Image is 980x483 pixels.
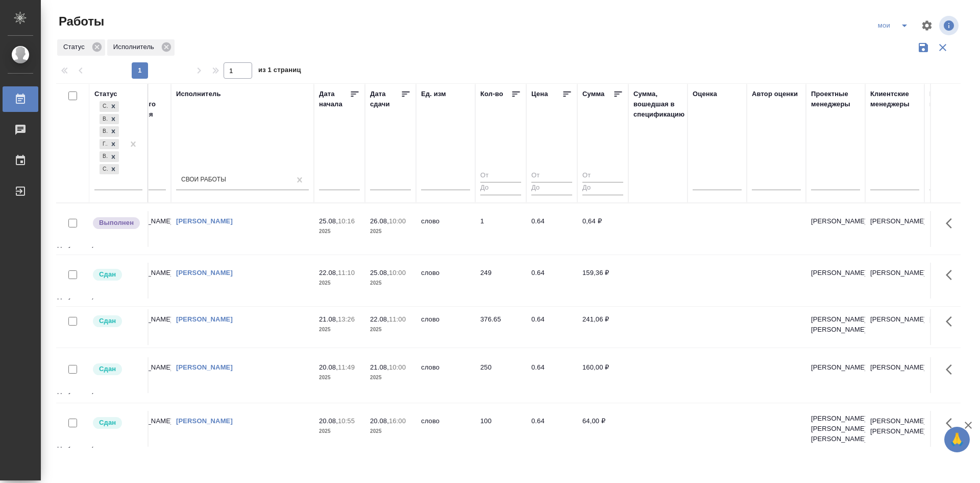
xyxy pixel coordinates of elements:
[319,373,360,383] p: 2025
[416,309,475,345] td: слово
[577,263,628,298] td: 159,36 ₽
[389,269,406,277] p: 10:00
[99,316,116,326] p: Сдан
[370,315,389,323] p: 22.08,
[338,315,355,323] p: 13:26
[319,315,338,323] p: 21.08,
[99,163,120,176] div: Создан, В ожидании, В работе, Готов к работе, Выполнен, Сдан
[416,357,475,393] td: слово
[100,139,108,150] div: Готов к работе
[99,269,116,280] p: Сдан
[319,363,338,371] p: 20.08,
[107,39,175,56] div: Исполнитель
[100,164,108,175] div: Сдан
[176,89,221,99] div: Исполнитель
[389,363,406,371] p: 10:00
[811,89,860,109] div: Проектные менеджеры
[181,175,226,184] div: Свои работы
[176,315,233,323] a: [PERSON_NAME]
[370,278,411,288] p: 2025
[99,113,120,126] div: Создан, В ожидании, В работе, Готов к работе, Выполнен, Сдан
[338,363,355,371] p: 11:49
[389,417,406,425] p: 16:00
[577,357,628,393] td: 160,00 ₽
[475,309,526,345] td: 376.65
[416,211,475,247] td: слово
[53,255,112,306] td: Прямая загрузка (шаблонные документы)
[929,89,978,109] div: Менеджеры верстки
[633,89,684,120] div: Сумма, вошедшая в спецификацию
[99,100,120,113] div: Создан, В ожидании, В работе, Готов к работе, Выполнен, Сдан
[338,269,355,277] p: 11:10
[63,42,88,52] p: Статус
[752,89,798,99] div: Автор оценки
[176,363,233,371] a: [PERSON_NAME]
[870,89,919,109] div: Клиентские менеджеры
[370,217,389,225] p: 26.08,
[370,363,389,371] p: 21.08,
[56,13,104,30] span: Работы
[577,211,628,247] td: 0,64 ₽
[319,217,338,225] p: 25.08,
[944,427,970,452] button: 🙏
[806,357,865,393] td: [PERSON_NAME]
[480,170,521,182] input: От
[939,16,961,35] span: Посмотреть информацию
[319,89,350,109] div: Дата начала
[948,429,966,450] span: 🙏
[94,89,117,99] div: Статус
[319,325,360,335] p: 2025
[865,211,924,247] td: [PERSON_NAME]
[874,17,915,34] div: split button
[370,269,389,277] p: 25.08,
[929,314,978,325] p: [PERSON_NAME]
[811,413,860,444] p: [PERSON_NAME], [PERSON_NAME] [PERSON_NAME]
[531,170,572,182] input: От
[940,411,964,435] button: Здесь прячутся важные кнопки
[92,362,142,376] div: Менеджер проверил работу исполнителя, передает ее на следующий этап
[176,269,233,277] a: [PERSON_NAME]
[370,226,411,237] p: 2025
[370,426,411,436] p: 2025
[100,126,108,137] div: В работе
[99,364,116,374] p: Сдан
[940,263,964,287] button: Здесь прячутся важные кнопки
[480,89,503,99] div: Кол-во
[389,315,406,323] p: 11:00
[806,211,865,247] td: [PERSON_NAME]
[338,417,355,425] p: 10:55
[582,170,623,182] input: От
[370,417,389,425] p: 20.08,
[92,314,142,328] div: Менеджер проверил работу исполнителя, передает ее на следующий этап
[99,138,120,151] div: Создан, В ожидании, В работе, Готов к работе, Выполнен, Сдан
[99,418,116,428] p: Сдан
[92,416,142,430] div: Менеджер проверил работу исполнителя, передает ее на следующий этап
[319,226,360,237] p: 2025
[100,114,108,125] div: В ожидании
[940,357,964,382] button: Здесь прячутся важные кнопки
[99,218,134,228] p: Выполнен
[99,125,120,138] div: Создан, В ожидании, В работе, Готов к работе, Выполнен, Сдан
[176,417,233,425] a: [PERSON_NAME]
[319,426,360,436] p: 2025
[53,403,112,454] td: Прямая загрузка (шаблонные документы)
[865,357,924,393] td: [PERSON_NAME]
[865,309,924,345] td: [PERSON_NAME]
[526,411,577,447] td: 0.64
[100,151,108,162] div: Выполнен
[531,182,572,195] input: До
[319,269,338,277] p: 22.08,
[811,314,860,335] p: [PERSON_NAME], [PERSON_NAME]...
[319,278,360,288] p: 2025
[940,309,964,334] button: Здесь прячутся важные кнопки
[531,89,548,99] div: Цена
[258,64,301,79] span: из 1 страниц
[865,263,924,298] td: [PERSON_NAME]
[693,89,717,99] div: Оценка
[865,411,924,447] td: [PERSON_NAME], [PERSON_NAME]
[940,211,964,236] button: Здесь прячутся важные кнопки
[526,263,577,298] td: 0.64
[57,39,105,56] div: Статус
[53,350,112,401] td: Прямая загрузка (шаблонные документы)
[475,411,526,447] td: 100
